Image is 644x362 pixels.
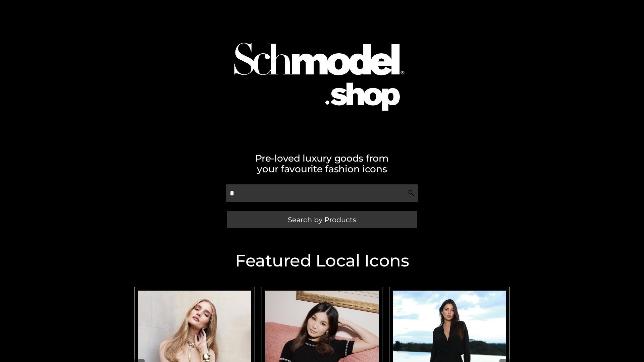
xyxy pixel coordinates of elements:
img: Search Icon [408,190,415,196]
a: Search by Products [227,211,417,228]
span: Search by Products [288,216,356,223]
h2: Featured Local Icons​ [131,252,513,269]
h2: Pre-loved luxury goods from your favourite fashion icons [131,153,513,174]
